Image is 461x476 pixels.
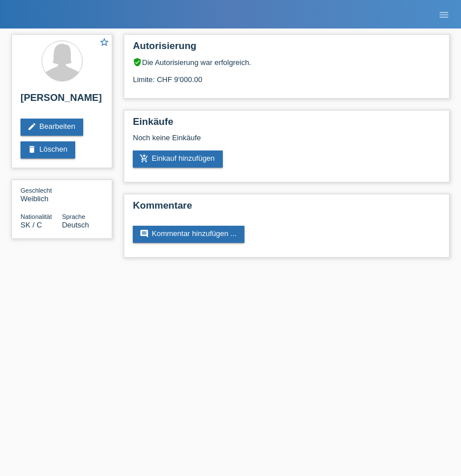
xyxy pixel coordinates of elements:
div: Limite: CHF 9'000.00 [133,67,440,84]
i: comment [140,229,149,238]
i: menu [438,9,450,21]
a: deleteLöschen [21,141,75,158]
i: star_border [99,37,109,47]
i: delete [27,145,36,154]
h2: Kommentare [133,200,440,217]
i: edit [27,122,36,131]
div: Die Autorisierung war erfolgreich. [133,58,440,67]
span: Slowakei / C / 01.07.2021 [21,221,42,229]
h2: Autorisierung [133,40,440,58]
span: Deutsch [62,221,89,229]
span: Geschlecht [21,187,52,194]
div: Noch keine Einkäufe [133,133,440,150]
span: Sprache [62,213,85,220]
a: editBearbeiten [21,119,83,136]
a: star_border [99,37,109,49]
a: menu [433,11,455,18]
i: verified_user [133,58,142,67]
h2: Einkäufe [133,116,440,133]
a: add_shopping_cartEinkauf hinzufügen [133,150,223,168]
div: Weiblich [21,186,62,203]
i: add_shopping_cart [140,154,149,163]
a: commentKommentar hinzufügen ... [133,226,244,243]
h2: [PERSON_NAME] [21,92,103,109]
span: Nationalität [21,213,52,220]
